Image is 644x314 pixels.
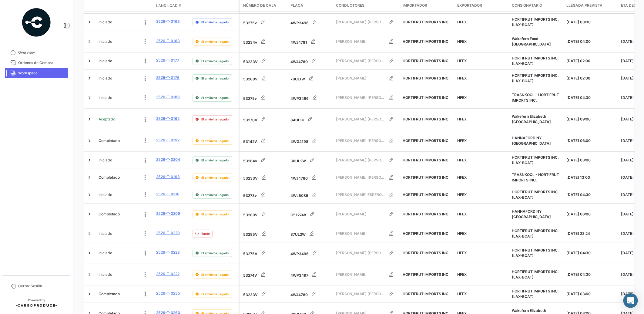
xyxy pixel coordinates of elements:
[201,272,230,277] span: El envío ha llegado.
[512,228,558,238] span: HORTIFRUT IMPORTS INC. (LAX-BOAT)
[290,154,331,166] div: 30UL2W
[512,93,559,103] span: TRASNKOOL - HORTIFRUT IMPORTS INC.
[86,231,92,237] a: Expand/Collapse Row
[336,157,385,163] span: [PERSON_NAME] [PERSON_NAME]
[99,250,112,256] span: Iniciado
[156,38,180,44] a: 2526-T-0163
[403,292,449,296] span: HORTIFRUT IMPORTS INC.
[5,58,68,68] a: Órdenes de Compra
[566,272,591,277] span: [DATE] 04:30
[336,58,385,64] span: [PERSON_NAME] [PERSON_NAME]
[336,39,385,44] span: [PERSON_NAME]
[403,158,449,162] span: HORTIFRUT IMPORTS INC.
[403,39,449,44] span: HORTIFRUT IMPORTS INC.
[403,272,449,277] span: HORTIFRUT IMPORTS INC.
[512,269,558,279] span: HORTIFRUT IMPORTS INC. (LAX-BOAT)
[86,291,92,297] a: Expand/Collapse Row
[18,70,65,76] span: Workspace
[290,113,331,125] div: 84UL1K
[243,247,286,259] div: 53275V
[512,114,551,124] span: Wakefern Elizabeth NJ
[403,117,449,121] span: HORTIFRUT IMPORTS INC.
[201,158,230,163] span: El envío ha llegado.
[290,228,331,240] div: 37UL2W
[403,20,449,24] span: HORTIFRUT IMPORTS INC.
[5,47,68,58] a: Overview
[86,250,92,256] a: Expand/Collapse Row
[99,76,112,81] span: Iniciado
[336,250,385,256] span: [PERSON_NAME] [PERSON_NAME]
[623,293,638,308] div: Abrir Intercom Messenger
[86,138,92,144] a: Expand/Collapse Row
[566,117,591,121] span: [DATE] 09:00
[336,192,385,198] span: [PERSON_NAME] ESPERO [PERSON_NAME]
[457,192,467,197] span: HFEX
[457,138,467,143] span: HFEX
[566,292,591,296] span: [DATE] 03:00
[86,58,92,64] a: Expand/Collapse Row
[512,56,558,66] span: HORTIFRUT IMPORTS INC. (LAX-BOAT)
[566,3,602,8] span: Llegada prevista
[18,50,65,55] span: Overview
[290,171,331,184] div: 4WJ4780
[86,272,92,278] a: Expand/Collapse Row
[403,59,449,63] span: HORTIFRUT IMPORTS INC.
[86,19,92,25] a: Expand/Collapse Row
[566,59,590,63] span: [DATE] 02:00
[99,231,112,236] span: Iniciado
[243,288,286,300] div: 53233V
[566,192,591,197] span: [DATE] 04:30
[201,76,230,81] span: El envío ha llegado.
[99,157,112,163] span: Iniciado
[336,76,385,81] span: [PERSON_NAME]
[290,247,331,259] div: 4WP3496
[86,211,92,217] a: Expand/Collapse Row
[403,231,449,236] span: HORTIFRUT IMPORTS INC.
[190,3,239,8] datatable-header-cell: Delay Status
[566,95,591,100] span: [DATE] 04:30
[99,39,112,44] span: Iniciado
[156,3,181,8] span: Land Load #
[564,0,619,11] datatable-header-cell: Llegada prevista
[512,136,551,146] span: HANNAFORD NY DC
[243,268,286,281] div: 53274V
[400,0,455,11] datatable-header-cell: Importador
[566,231,590,236] span: [DATE] 23:24
[509,0,564,11] datatable-header-cell: Consignatario
[201,117,230,122] span: El envío ha llegado.
[86,116,92,122] a: Expand/Collapse Row
[566,175,590,180] span: [DATE] 13:00
[156,271,179,277] a: 2526-T-0222
[201,212,230,217] span: El envío ha llegado.
[403,212,449,216] span: HORTIFRUT IMPORTS INC.
[457,212,467,216] span: HFEX
[156,211,180,216] a: 2526-T-0209
[99,95,112,100] span: Iniciado
[336,272,385,277] span: [PERSON_NAME]
[457,117,467,121] span: HFEX
[457,272,467,277] span: HFEX
[403,95,449,100] span: HORTIFRUT IMPORTS INC.
[512,209,551,219] span: HANNAFORD NY DC
[86,174,92,181] a: Expand/Collapse Row
[403,192,449,197] span: HORTIFRUT IMPORTS INC.
[99,138,120,143] span: Completado
[5,68,68,78] a: Workspace
[290,35,331,48] div: 4WJ4781
[566,138,591,143] span: [DATE] 06:00
[156,94,180,100] a: 2526-T-0186
[288,0,334,11] datatable-header-cell: Placa
[243,228,286,240] div: 53285V
[240,0,288,11] datatable-header-cell: Número de Caja
[334,0,400,11] datatable-header-cell: Conductores
[243,113,286,125] div: 53270V
[156,19,180,24] a: 2526-T-0168
[156,291,180,296] a: 2526-T-0235
[156,157,180,162] a: 2526-T-0204
[154,1,190,11] datatable-header-cell: Land Load #
[156,230,180,236] a: 2526-T-0229
[290,288,331,300] div: 4WJ4780
[156,137,179,143] a: 2526-T-0192
[86,39,92,45] a: Expand/Collapse Row
[336,116,385,122] span: [PERSON_NAME] [PERSON_NAME]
